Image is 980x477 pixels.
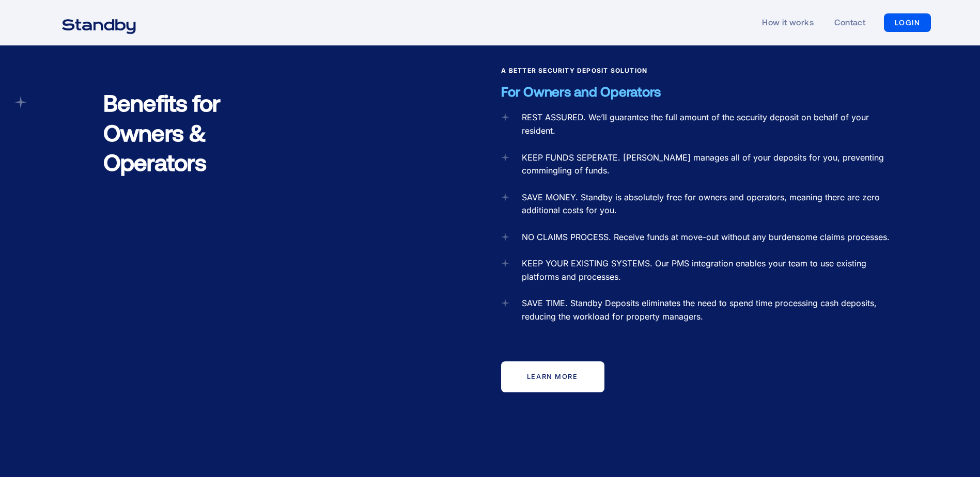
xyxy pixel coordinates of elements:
a: learn more [501,361,604,392]
div: SAVE MONEY. Standby is absolutely free for owners and operators, meaning there are zero additiona... [522,191,895,217]
a: home [49,12,149,33]
div: NO CLAIMS PROCESS. Receive funds at move-out without any burdensome claims processes. [522,231,890,244]
div: KEEP FUNDS SEPERATE. [PERSON_NAME] manages all of your deposits for you, preventing commingling o... [522,151,895,178]
div: SAVE TIME. Standby Deposits eliminates the need to spend time processing cash deposits, reducing ... [522,297,895,323]
div: KEEP YOUR EXISTING SYSTEMS. Our PMS integration enables your team to use existing platforms and p... [522,257,895,283]
div: learn more [527,373,578,381]
p: For Owners and Operators [501,82,895,101]
a: LOGIN [884,13,931,32]
h2: Benefits for Owners & Operators [103,88,260,177]
h3: A Better Security Deposit Solution [501,66,895,76]
div: REST ASSURED. We’ll guarantee the full amount of the security deposit on behalf of your resident. [522,111,895,137]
